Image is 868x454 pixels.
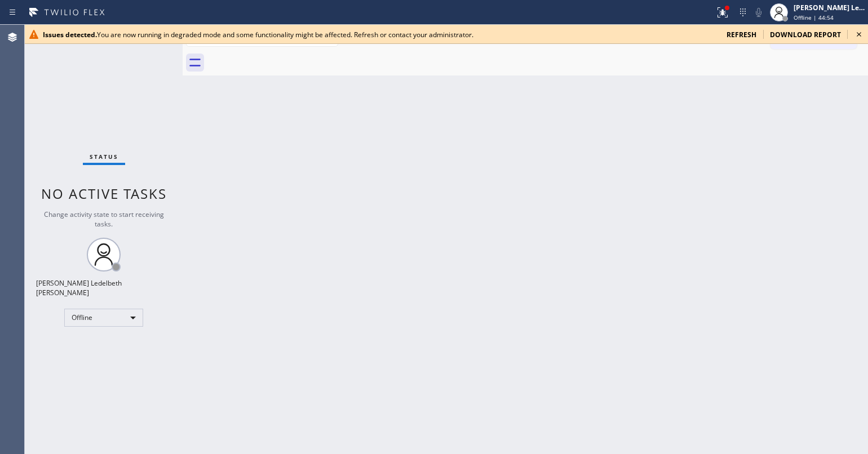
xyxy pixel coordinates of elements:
[751,5,767,20] button: Mute
[794,3,865,12] div: [PERSON_NAME] Ledelbeth [PERSON_NAME]
[794,14,834,21] span: Offline | 44:54
[727,30,756,39] span: refresh
[90,153,118,161] span: Status
[41,184,167,203] span: No active tasks
[64,309,143,327] div: Offline
[43,30,97,39] b: Issues detected.
[770,30,841,39] span: download report
[36,278,171,297] div: [PERSON_NAME] Ledelbeth [PERSON_NAME]
[44,210,164,229] span: Change activity state to start receiving tasks.
[43,30,718,39] div: You are now running in degraded mode and some functionality might be affected. Refresh or contact...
